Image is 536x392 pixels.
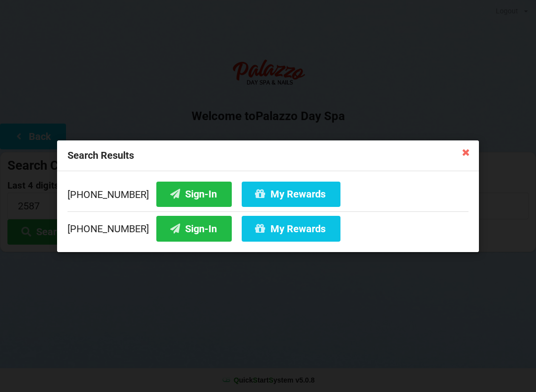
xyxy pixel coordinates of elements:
button: My Rewards [242,216,340,241]
div: [PHONE_NUMBER] [67,211,469,241]
div: [PHONE_NUMBER] [67,181,469,211]
button: Sign-In [156,216,232,241]
div: Search Results [57,140,479,171]
button: My Rewards [242,181,340,206]
button: Sign-In [156,181,232,206]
